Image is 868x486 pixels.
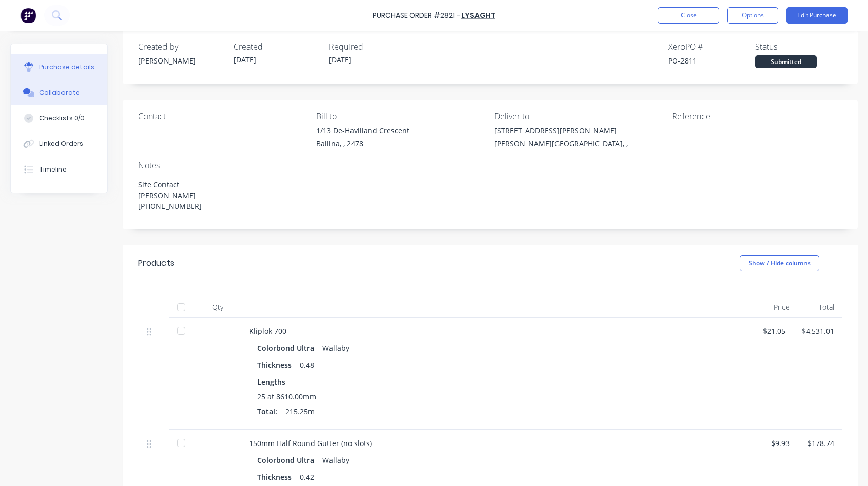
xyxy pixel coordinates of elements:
textarea: Site Contact [PERSON_NAME] [PHONE_NUMBER] [138,174,842,217]
button: Collaborate [11,80,107,105]
div: 0.48 [300,357,314,372]
div: Products [138,257,174,269]
div: Required [329,40,416,53]
button: Close [658,7,719,24]
div: Linked Orders [39,139,84,149]
button: Options [727,7,778,24]
div: Timeline [39,165,67,174]
div: Deliver to [494,110,665,122]
div: $9.93 [761,438,790,449]
div: $178.74 [806,438,834,449]
div: Checklists 0/0 [39,114,85,123]
div: [PERSON_NAME] [138,55,225,66]
span: 215.25m [285,406,315,417]
div: Purchase details [39,62,94,72]
button: Show / Hide columns [740,255,819,271]
div: Colorbond Ultra [257,453,318,468]
div: Kliplok 700 [249,326,745,336]
span: 25 at 8610.00mm [257,391,316,402]
div: Status [755,40,842,53]
div: Xero PO # [668,40,755,53]
div: 150mm Half Round Gutter (no slots) [249,438,745,449]
div: Notes [138,159,842,172]
div: Reference [672,110,842,122]
div: Thickness [257,357,300,372]
button: Purchase details [11,54,107,80]
div: 0.42 [300,470,314,484]
button: Edit Purchase [786,7,848,24]
div: [PERSON_NAME][GEOGRAPHIC_DATA], , [494,138,628,149]
div: Wallaby [322,341,349,355]
div: Submitted [755,55,817,68]
div: PO-2811 [668,55,755,66]
span: Total: [257,406,277,417]
button: Linked Orders [11,131,107,157]
div: 1/13 De-Havilland Crescent [316,125,409,136]
a: Lysaght [461,10,495,20]
div: Ballina, , 2478 [316,138,409,149]
div: Purchase Order #2821 - [373,10,460,21]
div: Created by [138,40,225,53]
img: Factory [20,8,36,23]
div: Wallaby [322,453,349,468]
button: Timeline [11,157,107,182]
div: Colorbond Ultra [257,341,318,355]
div: Thickness [257,470,300,484]
div: Qty [195,297,241,318]
div: Contact [138,110,308,122]
div: Created [234,40,321,53]
button: Checklists 0/0 [11,105,107,131]
div: [STREET_ADDRESS][PERSON_NAME] [494,125,628,136]
div: Bill to [316,110,486,122]
span: Lengths [257,376,285,387]
div: $4,531.01 [802,326,834,336]
div: Price [753,297,798,318]
div: $21.05 [761,326,786,336]
div: Collaborate [39,88,80,97]
div: Total [798,297,842,318]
